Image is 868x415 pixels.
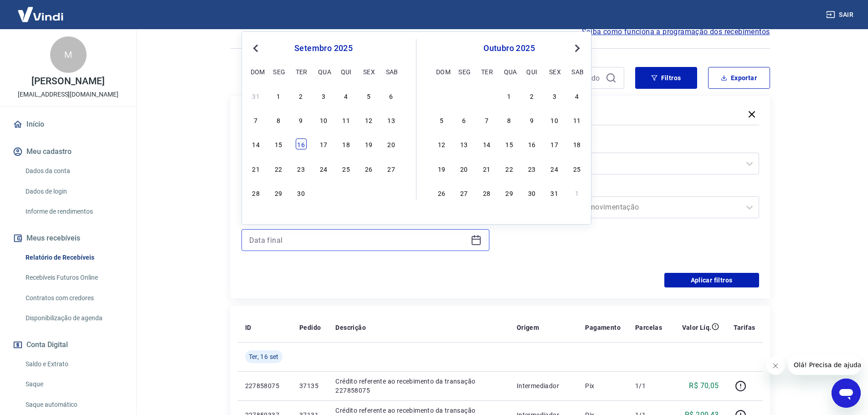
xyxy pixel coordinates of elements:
div: Choose quinta-feira, 9 de outubro de 2025 [526,114,537,125]
input: Data final [249,233,467,247]
div: Choose domingo, 19 de outubro de 2025 [436,163,447,174]
div: Choose quinta-feira, 2 de outubro de 2025 [526,90,537,101]
div: Choose segunda-feira, 22 de setembro de 2025 [273,163,284,174]
div: seg [458,66,469,77]
div: Choose quarta-feira, 1 de outubro de 2025 [318,187,329,198]
div: qua [504,66,515,77]
div: ter [296,66,307,77]
div: Choose segunda-feira, 6 de outubro de 2025 [458,114,469,125]
div: Choose domingo, 12 de outubro de 2025 [436,138,447,149]
div: Choose terça-feira, 9 de setembro de 2025 [296,114,307,125]
label: Tipo de Movimentação [513,184,757,195]
div: Choose quarta-feira, 10 de setembro de 2025 [318,114,329,125]
div: ter [481,66,492,77]
p: Pix [585,381,621,390]
div: Choose segunda-feira, 8 de setembro de 2025 [273,114,284,125]
div: Choose sábado, 6 de setembro de 2025 [386,90,397,101]
div: qui [341,66,352,77]
a: Recebíveis Futuros Online [22,268,125,287]
div: Choose segunda-feira, 27 de outubro de 2025 [458,187,469,198]
div: Choose sábado, 4 de outubro de 2025 [386,187,397,198]
p: [EMAIL_ADDRESS][DOMAIN_NAME] [18,90,118,99]
p: 1/1 [635,381,662,390]
iframe: Fechar mensagem [766,357,785,375]
div: Choose sexta-feira, 31 de outubro de 2025 [549,187,560,198]
button: Next Month [572,43,583,54]
button: Meus recebíveis [11,228,125,248]
div: dom [436,66,447,77]
p: Pagamento [585,323,621,332]
div: Choose domingo, 14 de setembro de 2025 [251,138,262,149]
div: Choose quinta-feira, 2 de outubro de 2025 [341,187,352,198]
div: Choose sábado, 11 de outubro de 2025 [571,114,582,125]
button: Conta Digital [11,335,125,355]
div: Choose sábado, 20 de setembro de 2025 [386,138,397,149]
div: Choose quinta-feira, 11 de setembro de 2025 [341,114,352,125]
div: Choose domingo, 21 de setembro de 2025 [251,163,262,174]
div: Choose sábado, 27 de setembro de 2025 [386,163,397,174]
div: seg [273,66,284,77]
div: Choose terça-feira, 21 de outubro de 2025 [481,163,492,174]
div: setembro 2025 [249,43,398,54]
div: month 2025-09 [249,89,398,199]
a: Saque [22,375,125,394]
div: Choose quarta-feira, 1 de outubro de 2025 [504,90,515,101]
div: Choose sexta-feira, 5 de setembro de 2025 [363,90,374,101]
div: Choose terça-feira, 28 de outubro de 2025 [481,187,492,198]
p: 227858075 [245,381,285,390]
div: sex [549,66,560,77]
div: Choose sexta-feira, 3 de outubro de 2025 [363,187,374,198]
a: Informe de rendimentos [22,202,125,221]
div: Choose terça-feira, 30 de setembro de 2025 [481,90,492,101]
div: sab [386,66,397,77]
div: Choose sábado, 25 de outubro de 2025 [571,163,582,174]
div: Choose terça-feira, 2 de setembro de 2025 [296,90,307,101]
a: Disponibilização de agenda [22,309,125,328]
span: Olá! Precisa de ajuda? [5,6,77,14]
label: Forma de Pagamento [513,140,757,151]
div: Choose domingo, 28 de setembro de 2025 [251,187,262,198]
iframe: Botão para abrir a janela de mensagens [832,379,861,408]
div: Choose quinta-feira, 25 de setembro de 2025 [341,163,352,174]
div: Choose segunda-feira, 29 de setembro de 2025 [458,90,469,101]
div: Choose sexta-feira, 12 de setembro de 2025 [363,114,374,125]
img: Vindi [11,0,70,28]
p: Origem [517,323,539,332]
button: Exportar [708,67,770,89]
div: Choose sexta-feira, 24 de outubro de 2025 [549,163,560,174]
button: Filtros [635,67,697,89]
a: Saiba como funciona a programação dos recebimentos [582,26,770,37]
div: Choose quarta-feira, 24 de setembro de 2025 [318,163,329,174]
a: Dados da conta [22,162,125,180]
div: Choose sexta-feira, 10 de outubro de 2025 [549,114,560,125]
p: Pedido [299,323,321,332]
div: Choose sábado, 4 de outubro de 2025 [571,90,582,101]
div: Choose domingo, 31 de agosto de 2025 [251,90,262,101]
a: Saque automático [22,395,125,414]
div: Choose terça-feira, 30 de setembro de 2025 [296,187,307,198]
p: Parcelas [635,323,662,332]
div: Choose segunda-feira, 13 de outubro de 2025 [458,138,469,149]
div: outubro 2025 [435,43,584,54]
iframe: Mensagem da empresa [788,355,861,375]
p: R$ 70,05 [689,380,719,391]
div: Choose sábado, 1 de novembro de 2025 [571,187,582,198]
div: sab [571,66,582,77]
div: Choose quarta-feira, 3 de setembro de 2025 [318,90,329,101]
button: Meu cadastro [11,142,125,162]
div: Choose quinta-feira, 23 de outubro de 2025 [526,163,537,174]
div: Choose sexta-feira, 17 de outubro de 2025 [549,138,560,149]
div: Choose sábado, 18 de outubro de 2025 [571,138,582,149]
button: Aplicar filtros [664,273,759,287]
p: 37135 [299,381,321,390]
div: Choose quinta-feira, 4 de setembro de 2025 [341,90,352,101]
div: M [50,36,87,73]
div: Choose quinta-feira, 16 de outubro de 2025 [526,138,537,149]
p: Tarifas [734,323,755,332]
div: month 2025-10 [435,89,584,199]
a: Dados de login [22,182,125,201]
a: Contratos com credores [22,289,125,307]
div: Choose domingo, 28 de setembro de 2025 [436,90,447,101]
div: qua [318,66,329,77]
